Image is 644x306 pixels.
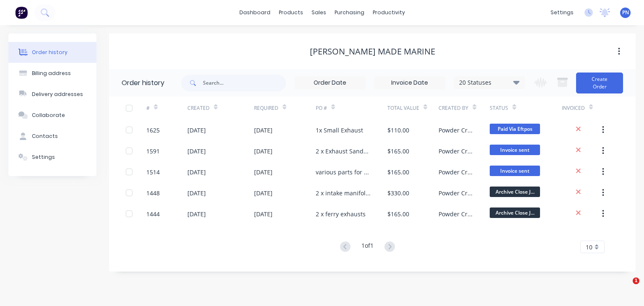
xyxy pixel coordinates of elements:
div: Created By [439,104,468,112]
div: sales [307,6,330,19]
div: Settings [32,153,55,161]
div: $330.00 [387,189,409,197]
div: # [146,104,150,112]
div: Invoiced [562,96,603,119]
div: [DATE] [254,189,273,197]
div: [DATE] [187,147,206,156]
div: [DATE] [254,168,273,176]
button: Create Order [576,73,623,93]
div: 1448 [146,189,160,197]
button: Collaborate [8,105,96,126]
div: Required [254,104,278,112]
div: PO # [316,96,387,119]
div: Total Value [387,104,419,112]
div: various parts for blasting [316,168,371,176]
div: Delivery addresses [32,91,83,98]
div: purchasing [330,6,369,19]
div: [DATE] [254,147,273,156]
div: Powder Crew [439,126,473,135]
div: $165.00 [387,147,409,156]
span: 10 [586,243,592,252]
div: products [275,6,307,19]
div: PO # [316,104,327,112]
span: Invoice sent [490,145,540,155]
span: PN [622,9,629,16]
span: 1 [633,277,639,284]
button: Billing address [8,63,96,84]
div: [DATE] [254,126,273,135]
div: 1 of 1 [361,241,374,253]
iframe: Intercom live chat [615,277,636,298]
div: [DATE] [187,168,206,176]
div: $165.00 [387,168,409,176]
input: Order Date [295,77,365,89]
div: Created [187,104,210,112]
div: [DATE] [187,210,206,218]
div: Billing address [32,70,71,77]
div: Required [254,96,316,119]
div: 1444 [146,210,160,218]
button: Order history [8,42,96,63]
button: Delivery addresses [8,84,96,105]
div: Created By [439,96,490,119]
div: Contacts [32,132,58,140]
div: Total Value [387,96,439,119]
div: [DATE] [254,210,273,218]
div: Status [490,96,561,119]
span: Archive Close J... [490,187,540,197]
div: Created [187,96,254,119]
img: Factory [15,6,28,19]
div: Order history [122,78,164,88]
span: Paid Via Eftpos [490,124,540,134]
div: Powder Crew [439,189,473,197]
div: 1625 [146,126,160,135]
div: $110.00 [387,126,409,135]
button: Settings [8,147,96,168]
div: [DATE] [187,189,206,197]
div: Order history [32,49,68,56]
div: Powder Crew [439,210,473,218]
div: 20 Statuses [454,78,525,87]
button: Contacts [8,126,96,147]
div: [PERSON_NAME] Made Marine [310,47,435,57]
div: 1x Small Exhaust [316,126,363,135]
div: 1591 [146,147,160,156]
div: Powder Crew [439,147,473,156]
div: Powder Crew [439,168,473,176]
div: Collaborate [32,112,65,119]
div: Status [490,104,508,112]
div: [DATE] [187,126,206,135]
div: productivity [369,6,409,19]
div: $165.00 [387,210,409,218]
span: Archive Close J... [490,207,540,218]
div: Invoiced [562,104,585,112]
div: 2 x intake manifolds + 4 x exhaust parts [316,189,371,197]
a: dashboard [235,6,275,19]
span: Invoice sent [490,166,540,176]
input: Invoice Date [374,77,445,89]
div: 1514 [146,168,160,176]
div: 2 x ferry exhausts [316,210,366,218]
div: # [146,96,187,119]
div: 2 x Exhaust Sandbast Only [316,147,371,156]
div: settings [546,6,578,19]
input: Search... [203,75,286,91]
